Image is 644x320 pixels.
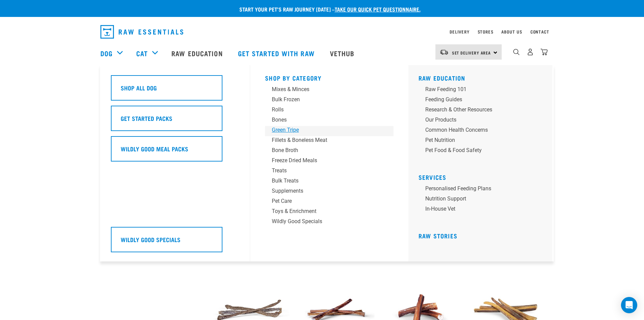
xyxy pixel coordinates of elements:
[419,95,547,106] a: Feeding Guides
[527,48,534,56] img: user.png
[265,187,393,197] a: Supplements
[100,48,113,58] a: Dog
[541,48,548,56] img: home-icon@2x.png
[419,185,547,195] a: Personalised Feeding Plans
[121,144,188,153] h5: Wildly Good Meal Packs
[265,156,393,167] a: Freeze Dried Meals
[265,74,393,80] h5: Shop By Category
[272,116,377,124] div: Bones
[425,95,531,104] div: Feeding Guides
[419,234,457,237] a: Raw Stories
[621,297,637,313] div: Open Intercom Messenger
[425,136,531,144] div: Pet Nutrition
[272,136,377,144] div: Fillets & Boneless Meat
[111,106,239,136] a: Get Started Packs
[425,106,531,114] div: Research & Other Resources
[231,40,323,67] a: Get started with Raw
[272,85,377,93] div: Mixes & Minces
[425,116,531,124] div: Our Products
[419,146,547,156] a: Pet Food & Food Safety
[265,116,393,126] a: Bones
[501,30,522,33] a: About Us
[265,136,393,146] a: Fillets & Boneless Meat
[265,126,393,136] a: Green Tripe
[136,48,148,58] a: Cat
[265,95,393,106] a: Bulk Frozen
[513,49,520,55] img: home-icon-1@2x.png
[419,85,547,95] a: Raw Feeding 101
[100,25,183,39] img: Raw Essentials Logo
[265,217,393,228] a: Wildly Good Specials
[272,217,377,226] div: Wildly Good Specials
[439,49,449,55] img: van-moving.png
[265,85,393,95] a: Mixes & Minces
[419,205,547,215] a: In-house vet
[419,136,547,146] a: Pet Nutrition
[272,126,377,134] div: Green Tripe
[419,126,547,136] a: Common Health Concerns
[265,207,393,217] a: Toys & Enrichment
[265,197,393,207] a: Pet Care
[335,7,421,10] a: take our quick pet questionnaire.
[419,116,547,126] a: Our Products
[425,146,531,154] div: Pet Food & Food Safety
[272,146,377,154] div: Bone Broth
[419,195,547,205] a: Nutrition Support
[272,95,377,104] div: Bulk Frozen
[272,207,377,215] div: Toys & Enrichment
[265,167,393,177] a: Treats
[265,177,393,187] a: Bulk Treats
[95,22,549,41] nav: dropdown navigation
[121,235,181,244] h5: Wildly Good Specials
[272,106,377,114] div: Rolls
[272,197,377,205] div: Pet Care
[419,76,466,80] a: Raw Education
[272,156,377,165] div: Freeze Dried Meals
[111,136,239,167] a: Wildly Good Meal Packs
[165,40,231,67] a: Raw Education
[111,227,239,257] a: Wildly Good Specials
[265,106,393,116] a: Rolls
[272,167,377,175] div: Treats
[452,51,491,54] span: Set Delivery Area
[272,187,377,195] div: Supplements
[121,114,172,123] h5: Get Started Packs
[111,75,239,106] a: Shop All Dog
[121,83,157,92] h5: Shop All Dog
[478,30,494,33] a: Stores
[530,30,549,33] a: Contact
[419,174,547,179] h5: Services
[272,177,377,185] div: Bulk Treats
[323,40,363,67] a: Vethub
[265,146,393,156] a: Bone Broth
[419,106,547,116] a: Research & Other Resources
[425,85,531,93] div: Raw Feeding 101
[450,30,469,33] a: Delivery
[425,126,531,134] div: Common Health Concerns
